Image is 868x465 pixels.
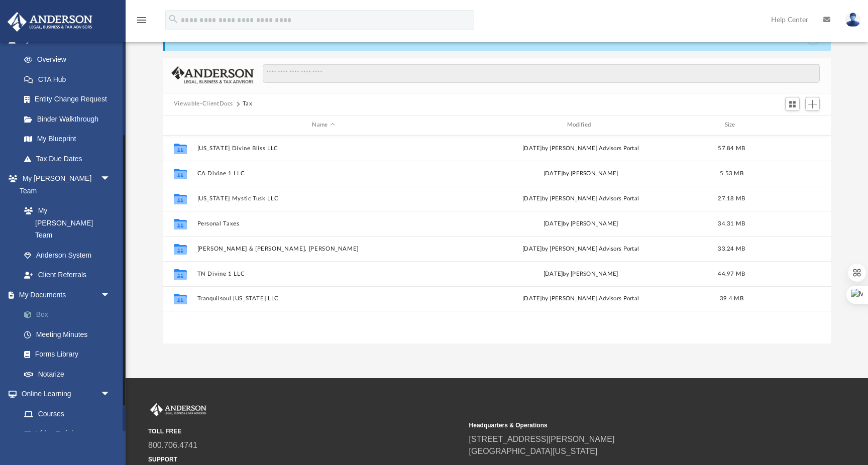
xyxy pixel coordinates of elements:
[469,447,598,455] a: [GEOGRAPHIC_DATA][US_STATE]
[136,19,148,26] a: menu
[100,285,121,305] span: arrow_drop_down
[243,99,253,108] button: Tax
[14,245,121,265] a: Anderson System
[136,14,148,26] i: menu
[454,244,707,253] div: [DATE] by [PERSON_NAME] Advisors Portal
[845,13,860,27] img: User Pic
[469,435,615,443] a: [STREET_ADDRESS][PERSON_NAME]
[14,69,126,89] a: CTA Hub
[7,285,126,305] a: My Documentsarrow_drop_down
[197,246,450,252] button: [PERSON_NAME] & [PERSON_NAME], [PERSON_NAME]
[454,294,707,303] div: [DATE] by [PERSON_NAME] Advisors Portal
[718,220,745,226] span: 34.31 MB
[14,109,126,129] a: Binder Walkthrough
[168,14,179,25] i: search
[197,145,450,152] button: [US_STATE] Divine Bliss LLC
[197,271,450,277] button: TN Divine 1 LLC
[14,404,121,424] a: Courses
[148,427,462,436] small: TOLL FREE
[14,344,121,365] a: Forms Library
[14,89,126,109] a: Entity Change Request
[148,455,462,464] small: SUPPORT
[174,99,233,108] button: Viewable-ClientDocs
[785,97,800,111] button: Switch to Grid View
[14,149,126,169] a: Tax Due Dates
[263,64,820,83] input: Search files and folders
[454,144,707,153] div: [DATE] by [PERSON_NAME] Advisors Portal
[148,403,208,416] img: Anderson Advisors Platinum Portal
[718,145,745,151] span: 57.84 MB
[14,324,126,344] a: Meeting Minutes
[14,364,126,384] a: Notarize
[197,220,450,227] button: Personal Taxes
[454,194,707,203] div: [DATE] by [PERSON_NAME] Advisors Portal
[14,201,116,246] a: My [PERSON_NAME] Team
[454,269,707,278] div: [DATE] by [PERSON_NAME]
[14,265,121,285] a: Client Referrals
[197,295,450,302] button: Tranquilsoul [US_STATE] LLC
[100,384,121,405] span: arrow_drop_down
[454,121,707,130] div: Modified
[805,97,820,111] button: Add
[711,121,751,130] div: Size
[14,424,116,444] a: Video Training
[14,305,126,325] a: Box
[718,271,745,276] span: 44.97 MB
[469,421,783,430] small: Headquarters & Operations
[5,12,95,32] img: Anderson Advisors Platinum Portal
[100,169,121,189] span: arrow_drop_down
[197,195,450,202] button: [US_STATE] Mystic Tusk LLC
[718,195,745,201] span: 27.18 MB
[720,170,743,176] span: 5.53 MB
[756,121,826,130] div: id
[167,121,192,130] div: id
[14,129,121,149] a: My Blueprint
[14,50,126,70] a: Overview
[454,169,707,178] div: [DATE] by [PERSON_NAME]
[7,169,121,201] a: My [PERSON_NAME] Teamarrow_drop_down
[163,136,831,344] div: grid
[197,170,450,177] button: CA Divine 1 LLC
[7,384,121,404] a: Online Learningarrow_drop_down
[718,246,745,251] span: 33.24 MB
[720,296,743,301] span: 39.4 MB
[454,219,707,228] div: [DATE] by [PERSON_NAME]
[196,121,450,130] div: Name
[148,441,197,449] a: 800.706.4741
